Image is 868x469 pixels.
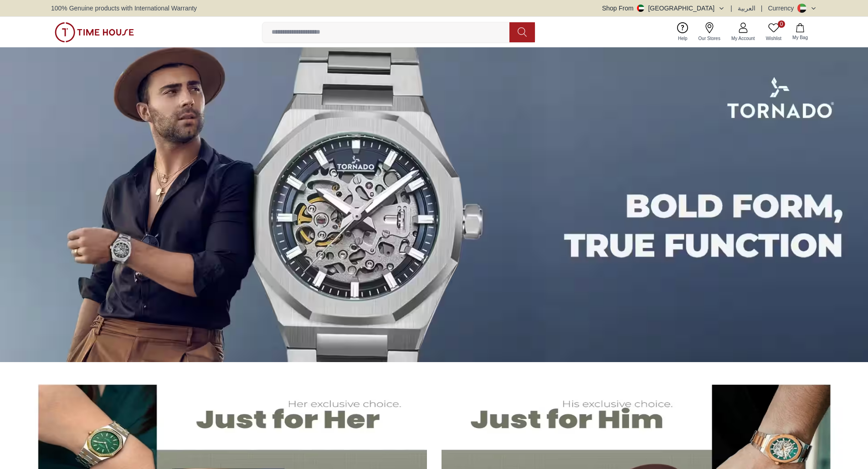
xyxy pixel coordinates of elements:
span: My Account [728,35,759,42]
div: Currency [768,4,797,13]
a: Help [673,20,693,44]
span: My Bag [789,34,812,41]
button: My Bag [787,21,813,43]
span: Help [674,35,691,42]
span: Our Stores [695,35,724,42]
img: ... [55,22,134,42]
img: United Arab Emirates [637,5,644,12]
span: | [761,4,763,13]
a: Our Stores [693,20,726,44]
span: Wishlist [762,35,785,42]
a: 0Wishlist [760,20,787,44]
span: 0 [778,20,785,28]
span: | [730,4,732,13]
span: 100% Genuine products with International Warranty [51,4,197,13]
button: Shop From[GEOGRAPHIC_DATA] [602,4,725,13]
button: العربية [738,4,755,13]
